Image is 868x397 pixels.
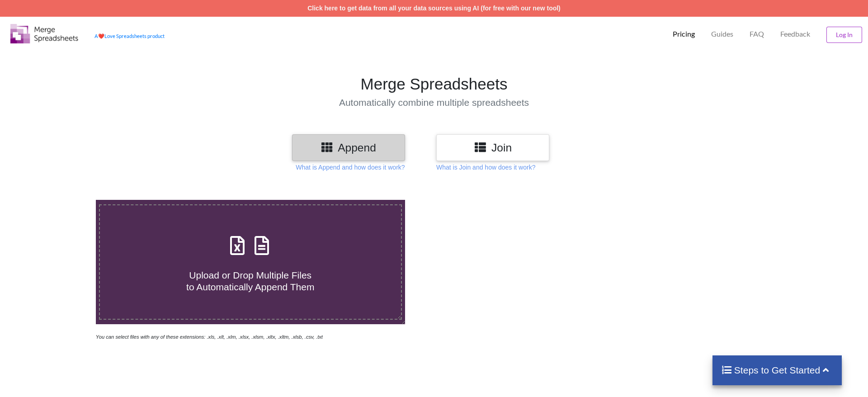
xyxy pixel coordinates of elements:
p: FAQ [750,29,764,39]
span: Feedback [780,30,810,38]
h3: Join [443,141,542,154]
p: What is Append and how does it work? [296,163,405,172]
p: What is Join and how does it work? [436,163,535,172]
span: heart [98,33,104,39]
button: Log In [826,27,862,43]
span: Upload or Drop Multiple Files to Automatically Append Them [186,270,314,292]
img: Logo.png [10,24,78,43]
a: Click here to get data from all your data sources using AI (for free with our new tool) [307,5,561,12]
i: You can select files with any of these extensions: .xls, .xlt, .xlm, .xlsx, .xlsm, .xltx, .xltm, ... [96,334,323,340]
h4: Steps to Get Started [722,364,833,376]
p: Pricing [673,29,695,39]
h3: Append [299,141,398,154]
p: Guides [711,29,733,39]
a: AheartLove Spreadsheets product [94,33,165,39]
